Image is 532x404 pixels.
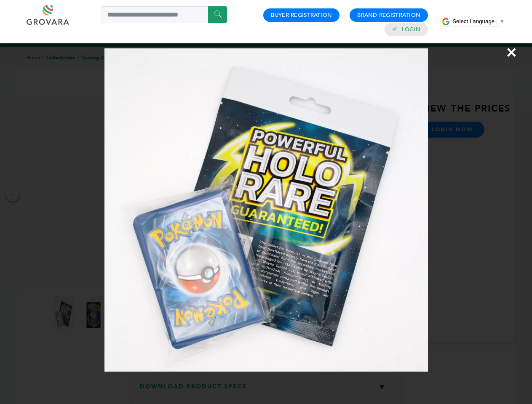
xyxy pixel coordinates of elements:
[357,11,420,19] a: Brand Registration
[452,18,495,24] span: Select Language
[506,40,517,64] span: ×
[452,18,505,24] a: Select Language​
[104,48,428,372] img: Image Preview
[101,6,227,23] input: Search a product or brand...
[271,11,332,19] a: Buyer Registration
[499,18,505,24] span: ▼
[402,26,420,33] a: Login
